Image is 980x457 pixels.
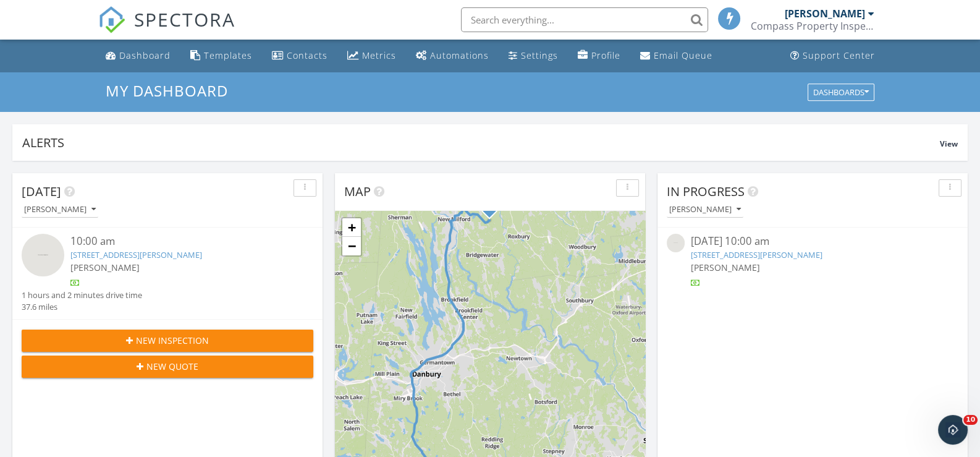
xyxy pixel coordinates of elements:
span: View [940,139,958,149]
a: Support Center [785,45,879,67]
div: [PERSON_NAME] [784,7,864,20]
a: Dashboard [101,45,175,67]
img: streetview [667,234,685,252]
iframe: Intercom live chat [938,415,968,445]
a: Automations (Basic) [411,45,494,67]
span: [DATE] [22,183,61,200]
div: Email Queue [654,49,712,61]
a: [STREET_ADDRESS][PERSON_NAME] [691,249,822,260]
div: 15 Beardsley Rd., New Milford CT 06776 [489,205,497,213]
a: Email Queue [635,45,717,67]
button: Dashboards [808,83,874,101]
div: Compass Property Inspections, LLC [750,20,874,32]
a: Settings [504,45,563,67]
span: SPECTORA [134,6,235,32]
div: [DATE] 10:00 am [691,234,934,249]
a: Zoom out [342,237,361,255]
div: 10:00 am [70,234,289,249]
div: Support Center [802,49,874,61]
a: Contacts [267,45,332,67]
div: Metrics [362,49,396,61]
div: Templates [204,49,252,61]
a: Company Profile [573,45,625,67]
span: In Progress [667,183,745,200]
span: [PERSON_NAME] [691,262,760,273]
img: The Best Home Inspection Software - Spectora [98,6,125,33]
span: 10 [963,415,978,425]
input: Search everything... [461,7,708,32]
span: New Quote [146,360,198,373]
span: My Dashboard [106,80,228,101]
img: streetview [22,234,64,276]
div: [PERSON_NAME] [669,205,741,214]
div: Dashboards [813,88,869,96]
div: [PERSON_NAME] [24,205,96,214]
div: Settings [521,49,558,61]
div: 37.6 miles [22,301,142,313]
button: New Inspection [22,330,313,352]
div: Profile [591,49,620,61]
div: Dashboard [119,49,171,61]
a: SPECTORA [98,17,235,43]
button: New Quote [22,356,313,378]
div: Alerts [22,134,940,151]
a: 10:00 am [STREET_ADDRESS][PERSON_NAME] [PERSON_NAME] 1 hours and 2 minutes drive time 37.6 miles [22,234,313,313]
a: Zoom in [342,218,361,237]
span: [PERSON_NAME] [70,262,140,273]
a: Templates [185,45,257,67]
div: Contacts [287,49,327,61]
span: Map [344,183,371,200]
div: 1 hours and 2 minutes drive time [22,289,142,301]
span: New Inspection [136,334,209,347]
a: [STREET_ADDRESS][PERSON_NAME] [70,249,202,260]
a: Metrics [342,45,401,67]
button: [PERSON_NAME] [667,202,743,218]
a: [DATE] 10:00 am [STREET_ADDRESS][PERSON_NAME] [PERSON_NAME] [667,234,958,289]
button: [PERSON_NAME] [22,202,98,218]
div: Automations [430,49,489,61]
